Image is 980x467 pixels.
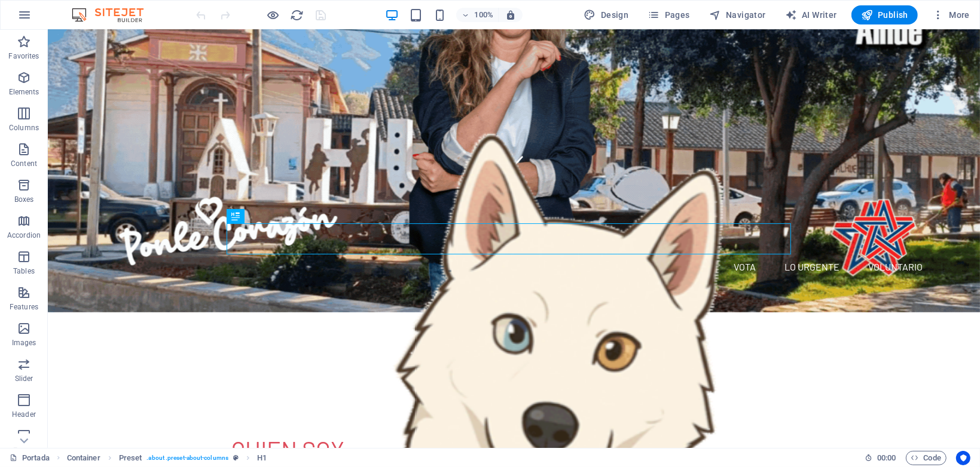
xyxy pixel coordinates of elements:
p: Elements [9,87,39,97]
p: Header [12,410,36,419]
span: Click to select. Double-click to edit [67,451,100,465]
span: AI Writer [785,9,837,21]
h6: Session time [865,451,896,465]
span: Pages [648,9,689,21]
button: Navigator [704,5,771,24]
p: Slider [15,374,33,383]
span: Code [911,451,941,465]
i: This element is a customizable preset [233,454,239,461]
p: Boxes [14,195,34,204]
div: Design (Ctrl+Alt+Y) [579,5,634,24]
span: More [932,9,970,21]
span: Publish [861,9,908,21]
button: More [927,5,975,24]
span: Navigator [709,9,766,21]
button: Click here to leave preview mode and continue editing [266,8,280,22]
i: Reload page [291,8,304,22]
p: Favorites [8,51,39,61]
button: Usercentrics [956,451,970,465]
button: Publish [851,5,918,24]
span: Click to select. Double-click to edit [257,451,267,465]
p: Features [10,302,38,312]
span: Click to select. Double-click to edit [119,451,142,465]
img: Editor Logo [69,8,158,22]
button: 100% [456,8,499,22]
i: On resize automatically adjust zoom level to fit chosen device. [505,10,516,20]
p: Content [11,159,37,168]
p: Columns [9,123,39,133]
button: Design [579,5,634,24]
span: Design [584,9,629,21]
span: . about .preset-about-columns [146,451,228,465]
p: Images [12,338,36,348]
button: AI Writer [780,5,842,24]
button: reload [290,8,304,22]
button: Pages [643,5,694,24]
a: Click to cancel selection. Double-click to open Pages [10,451,50,465]
h6: 100% [474,8,493,22]
button: Code [906,451,947,465]
nav: breadcrumb [67,451,267,465]
span: : [886,453,887,462]
p: Tables [13,266,35,276]
p: Accordion [7,231,41,240]
span: 00 00 [877,451,896,465]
